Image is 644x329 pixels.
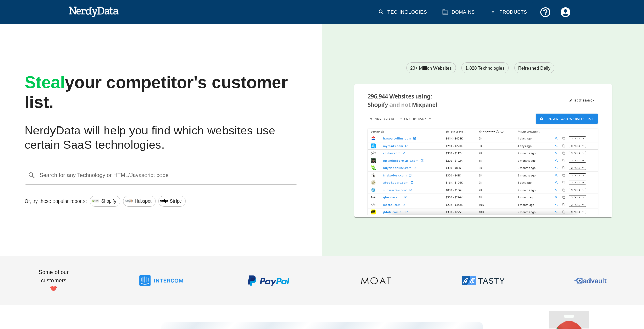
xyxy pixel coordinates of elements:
[25,73,297,113] h1: your competitor's customer list.
[90,196,120,207] a: Shopify
[123,196,155,207] a: Hubspot
[139,259,183,302] img: Intercom
[438,2,480,22] a: Domains
[569,259,612,302] img: Advault
[25,73,65,92] span: Steal
[610,281,636,306] iframe: Drift Widget Chat Controller
[247,259,290,302] img: PayPal
[354,259,398,302] img: Moat
[131,198,155,205] span: Hubspot
[486,2,533,22] button: Products
[514,62,555,73] a: Refreshed Daily
[158,196,186,207] a: Stripe
[25,198,87,205] p: Or, try these popular reports:
[354,84,612,214] img: A screenshot of a report showing the total number of websites using Shopify
[515,65,554,72] span: Refreshed Daily
[166,198,186,205] span: Stripe
[555,2,576,22] button: Account Settings
[68,5,119,18] img: NerdyData.com
[25,123,297,152] h2: NerdyData will help you find which websites use certain SaaS technologies.
[374,2,432,22] a: Technologies
[461,62,509,73] a: 1,020 Technologies
[462,65,508,72] span: 1,020 Technologies
[407,65,456,72] span: 20+ Million Websites
[97,198,120,205] span: Shopify
[535,2,555,22] button: Support and Documentation
[406,62,456,73] a: 20+ Million Websites
[461,259,505,302] img: ABTasty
